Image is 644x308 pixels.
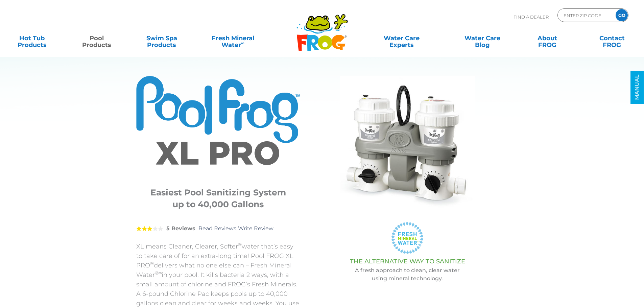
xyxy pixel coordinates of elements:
[136,76,300,175] img: Product Logo
[72,31,122,45] a: PoolProducts
[241,40,244,46] sup: ∞
[317,266,498,283] p: A fresh approach to clean, clear water using mineral technology.
[238,225,273,232] a: Write Review
[145,187,292,210] h3: Easiest Pool Sanitizing System up to 40,000 Gallons
[630,71,644,104] a: MANUAL
[616,9,628,21] input: GO
[155,270,162,276] sup: ®∞
[587,31,637,45] a: ContactFROG
[514,8,549,25] p: Find A Dealer
[522,31,572,45] a: AboutFROG
[7,31,57,45] a: Hot TubProducts
[198,225,236,232] a: Read Reviews
[136,226,152,231] span: 3
[201,31,264,45] a: Fresh MineralWater∞
[136,215,300,242] div: |
[150,261,154,266] sup: ®
[563,10,609,20] input: Zip Code Form
[361,31,443,45] a: Water CareExperts
[457,31,507,45] a: Water CareBlog
[317,258,498,265] h3: THE ALTERNATIVE WAY TO SANITIZE
[166,225,195,232] strong: 5 Reviews
[137,31,187,45] a: Swim SpaProducts
[238,242,242,247] sup: ®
